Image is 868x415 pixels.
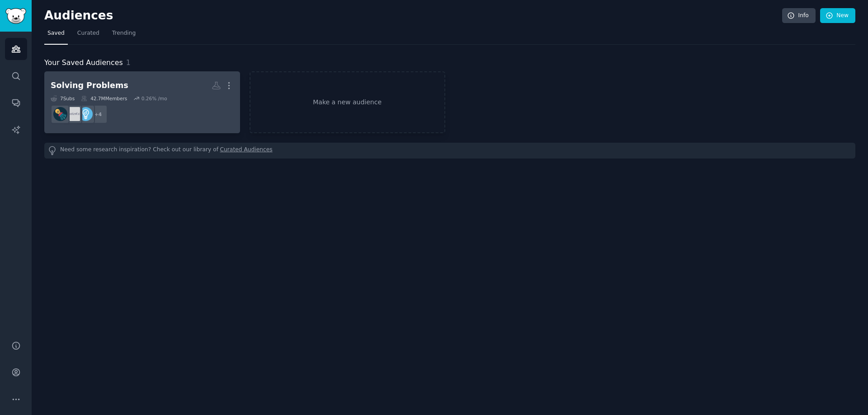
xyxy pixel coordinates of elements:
a: Curated [74,26,103,45]
div: + 4 [89,105,108,124]
a: Curated Audiences [220,146,273,155]
span: 1 [126,58,131,67]
img: Entrepreneur [79,107,93,121]
span: Your Saved Audiences [44,57,123,69]
a: Saved [44,26,68,45]
span: Curated [77,29,99,37]
img: Showerthoughts [53,107,67,121]
a: Make a new audience [250,71,445,133]
div: 0.26 % /mo [142,95,167,102]
img: GummySearch logo [5,8,26,24]
a: Info [782,8,816,23]
img: NextGenAITool [66,107,80,121]
a: Solving Problems7Subs42.7MMembers0.26% /mo+4EntrepreneurNextGenAIToolShowerthoughts [44,71,240,133]
h2: Audiences [44,9,782,23]
a: New [820,8,855,23]
div: 7 Sub s [51,95,75,102]
div: Solving Problems [51,80,128,91]
span: Trending [112,29,136,37]
div: 42.7M Members [81,95,127,102]
span: Saved [47,29,65,37]
div: Need some research inspiration? Check out our library of [44,143,855,159]
a: Trending [109,26,139,45]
